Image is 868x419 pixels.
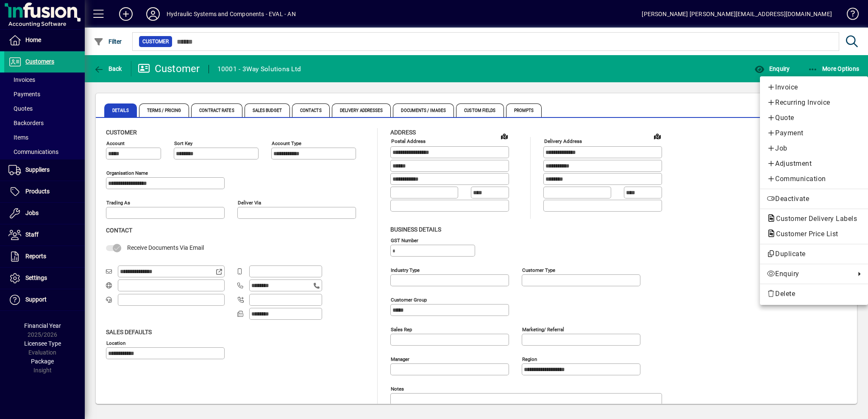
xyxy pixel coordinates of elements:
span: Duplicate [767,249,861,259]
span: Enquiry [767,269,851,279]
span: Recurring Invoice [767,98,861,108]
span: Customer Delivery Labels [767,215,861,223]
span: Communication [767,174,861,184]
span: Adjustment [767,159,861,169]
span: Job [767,143,861,154]
span: Delete [767,289,861,299]
span: Invoice [767,82,861,92]
span: Quote [767,113,861,123]
button: Deactivate customer [760,191,868,207]
span: Deactivate [767,194,861,204]
span: Payment [767,128,861,138]
span: Customer Price List [767,230,843,238]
